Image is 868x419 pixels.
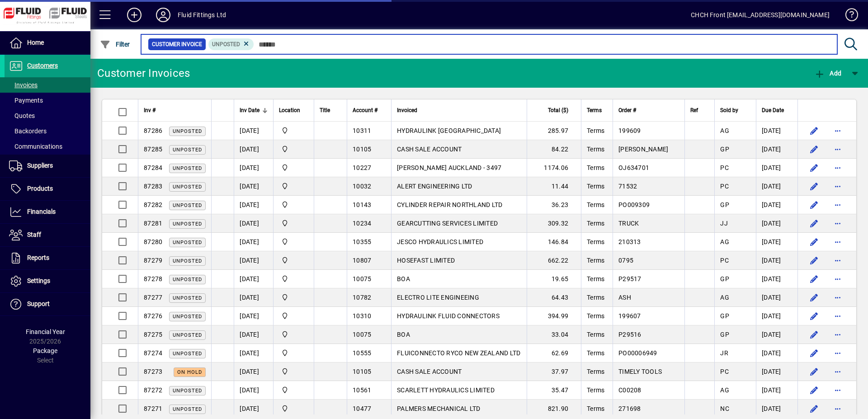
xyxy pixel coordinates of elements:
[618,312,641,320] span: 199607
[353,146,371,153] span: 10105
[720,312,729,320] span: GP
[353,105,386,115] div: Account #
[353,238,371,245] span: 10355
[527,344,581,363] td: 62.69
[9,127,47,135] span: Backorders
[397,275,410,282] span: BOA
[353,386,371,394] span: 10561
[397,105,417,115] span: Invoiced
[173,184,202,190] span: Unposted
[397,238,483,245] span: JESCO HYDRAULICS LIMITED
[830,142,845,156] button: More options
[234,325,273,344] td: [DATE]
[527,307,581,325] td: 394.99
[5,293,90,315] a: Support
[353,257,371,264] span: 10807
[807,235,821,249] button: Edit
[5,201,90,223] a: Financials
[27,231,41,238] span: Staff
[353,164,371,171] span: 10227
[807,160,821,175] button: Edit
[353,105,377,115] span: Account #
[240,105,259,115] span: Inv Date
[320,105,341,115] div: Title
[830,123,845,138] button: More options
[756,307,797,325] td: [DATE]
[587,349,604,357] span: Terms
[756,381,797,400] td: [DATE]
[720,127,729,134] span: AG
[234,140,273,159] td: [DATE]
[690,105,709,115] div: Ref
[5,178,90,200] a: Products
[807,327,821,342] button: Edit
[807,290,821,305] button: Edit
[756,344,797,363] td: [DATE]
[234,288,273,307] td: [DATE]
[178,8,226,22] div: Fluid Fittings Ltd
[144,127,162,134] span: 87286
[234,233,273,251] td: [DATE]
[527,159,581,177] td: 1174.06
[353,275,371,282] span: 10075
[691,8,830,22] div: CHCH Front [EMAIL_ADDRESS][DOMAIN_NAME]
[756,251,797,270] td: [DATE]
[173,277,202,282] span: Unposted
[527,363,581,381] td: 37.97
[144,294,162,301] span: 87277
[144,220,162,227] span: 87281
[830,216,845,231] button: More options
[830,198,845,212] button: More options
[587,201,604,208] span: Terms
[397,146,462,153] span: CASH SALE ACCOUNT
[720,294,729,301] span: AG
[527,233,581,251] td: 146.84
[720,201,729,208] span: GP
[527,400,581,418] td: 821.90
[27,277,50,284] span: Settings
[144,275,162,282] span: 87278
[397,220,498,227] span: GEARCUTTING SERVICES LIMITED
[830,327,845,342] button: More options
[618,368,662,375] span: TIMELY TOOLS
[720,368,729,375] span: PC
[173,240,202,245] span: Unposted
[690,105,698,115] span: Ref
[397,183,472,190] span: ALERT ENGINEERING LTD
[587,405,604,412] span: Terms
[720,238,729,245] span: AG
[397,386,495,394] span: SCARLETT HYDRAULICS LIMITED
[144,331,162,338] span: 87275
[548,105,568,115] span: Total ($)
[144,405,162,412] span: 87271
[173,128,202,134] span: Unposted
[208,38,254,50] mat-chip: Customer Invoice Status: Unposted
[234,363,273,381] td: [DATE]
[807,253,821,268] button: Edit
[587,146,604,153] span: Terms
[587,164,604,171] span: Terms
[618,331,642,338] span: P29516
[279,105,300,115] span: Location
[27,62,58,69] span: Customers
[756,177,797,196] td: [DATE]
[234,381,273,400] td: [DATE]
[27,254,49,261] span: Reports
[144,257,162,264] span: 87279
[5,108,90,123] a: Quotes
[587,331,604,338] span: Terms
[618,105,636,115] span: Order #
[173,388,202,394] span: Unposted
[144,183,162,190] span: 87283
[234,177,273,196] td: [DATE]
[98,36,132,52] button: Filter
[234,159,273,177] td: [DATE]
[97,66,190,80] div: Customer Invoices
[756,363,797,381] td: [DATE]
[353,127,371,134] span: 10311
[756,196,797,214] td: [DATE]
[587,312,604,320] span: Terms
[27,300,50,307] span: Support
[587,294,604,301] span: Terms
[587,183,604,190] span: Terms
